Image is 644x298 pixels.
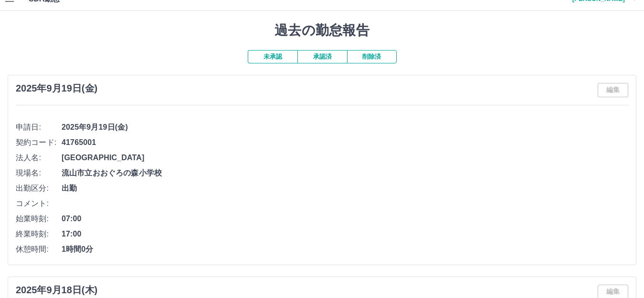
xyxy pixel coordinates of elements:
[62,167,628,179] span: 流山市立おおぐろの森小学校
[16,122,62,133] span: 申請日:
[16,213,62,225] span: 始業時刻:
[297,50,347,63] button: 承認済
[248,50,297,63] button: 未承認
[62,244,628,255] span: 1時間0分
[62,137,628,148] span: 41765001
[16,83,97,94] h3: 2025年9月19日(金)
[16,285,97,296] h3: 2025年9月18日(木)
[16,137,62,148] span: 契約コード:
[16,244,62,255] span: 休憩時間:
[16,198,62,209] span: コメント:
[62,183,628,194] span: 出勤
[16,167,62,179] span: 現場名:
[16,228,62,240] span: 終業時刻:
[347,50,397,63] button: 削除済
[8,22,636,39] h1: 過去の勤怠報告
[16,152,62,164] span: 法人名:
[16,183,62,194] span: 出勤区分:
[62,228,628,240] span: 17:00
[62,213,628,225] span: 07:00
[62,152,628,164] span: [GEOGRAPHIC_DATA]
[62,122,628,133] span: 2025年9月19日(金)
